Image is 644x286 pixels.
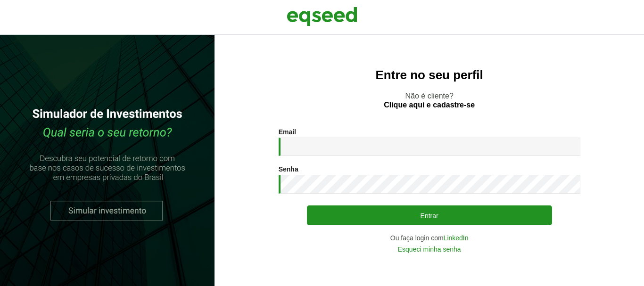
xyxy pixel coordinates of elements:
[384,101,475,109] a: Clique aqui e cadastre-se
[307,205,552,225] button: Entrar
[233,91,625,109] p: Não é cliente?
[287,5,357,28] img: EqSeed Logo
[279,129,296,135] label: Email
[279,235,580,241] div: Ou faça login com
[444,235,469,241] a: LinkedIn
[233,68,625,82] h2: Entre no seu perfil
[398,246,461,253] a: Esqueci minha senha
[279,166,298,172] label: Senha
